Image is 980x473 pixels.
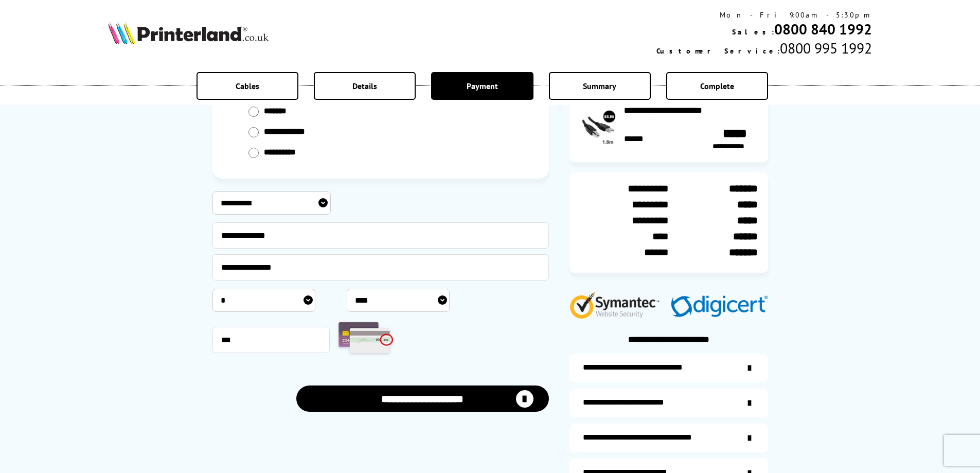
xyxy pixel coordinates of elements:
span: Details [352,81,377,91]
span: Customer Service: [656,46,780,56]
span: 0800 995 1992 [780,39,872,58]
a: additional-cables [569,424,768,452]
div: Mon - Fri 9:00am - 5:30pm [656,10,872,20]
a: additional-ink [569,354,768,382]
span: Sales: [732,27,774,37]
a: items-arrive [569,389,768,417]
span: Complete [700,81,734,91]
span: Payment [467,81,498,91]
span: Cables [236,81,259,91]
a: 0800 840 1992 [774,20,872,39]
img: Printerland Logo [108,22,269,44]
span: Summary [583,81,616,91]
